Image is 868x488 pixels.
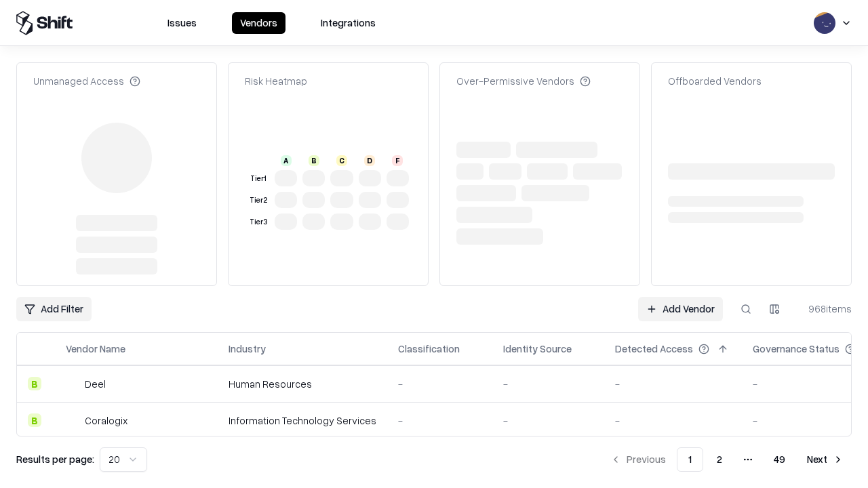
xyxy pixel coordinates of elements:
button: 1 [677,447,703,472]
button: Add Filter [16,297,92,321]
div: Governance Status [753,342,840,356]
div: Vendor Name [66,342,125,356]
button: Vendors [232,12,285,34]
div: Detected Access [615,342,693,356]
div: F [392,155,403,166]
div: Deel [85,377,106,391]
div: 968 items [797,302,852,316]
div: - [615,413,731,428]
div: Tier 2 [248,195,269,206]
div: A [281,155,292,166]
div: Tier 3 [248,216,269,228]
div: Unmanaged Access [33,74,140,88]
div: Information Technology Services [229,413,376,428]
div: Identity Source [503,342,572,356]
img: Coralogix [66,413,79,427]
div: Offboarded Vendors [668,74,762,88]
div: B [28,377,41,390]
img: Deel [66,377,79,390]
p: Results per page: [16,452,94,466]
div: - [398,413,481,428]
div: Risk Heatmap [245,74,307,88]
div: - [503,413,593,428]
div: - [398,377,481,391]
div: - [615,377,731,391]
nav: pagination [602,447,852,472]
button: 49 [763,447,796,472]
a: Add Vendor [638,297,723,321]
button: Issues [159,12,205,34]
div: D [364,155,375,166]
div: B [28,413,41,427]
button: 2 [706,447,733,472]
div: Classification [398,342,460,356]
div: Tier 1 [248,173,269,184]
div: C [336,155,347,166]
button: Integrations [313,12,384,34]
div: Industry [229,342,266,356]
div: Over-Permissive Vendors [456,74,591,88]
button: Next [799,447,852,472]
div: Human Resources [229,377,376,391]
div: B [309,155,319,166]
div: Coralogix [85,413,127,428]
div: - [503,377,593,391]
